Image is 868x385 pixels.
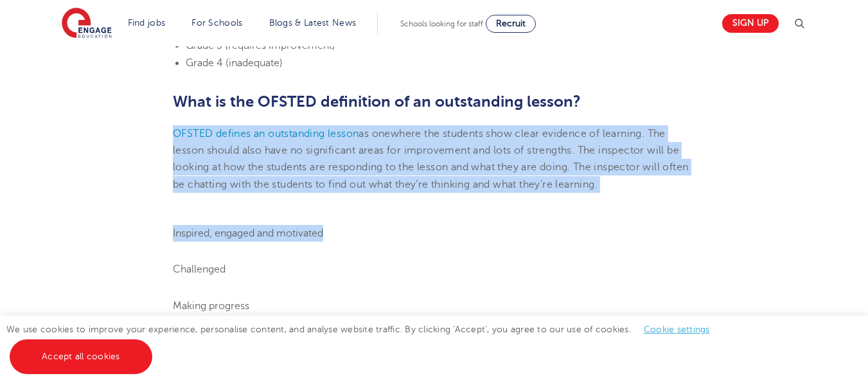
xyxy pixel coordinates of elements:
a: Sign up [722,14,779,33]
a: Accept all cookies [10,339,152,374]
span: What is the OFSTED definition of an outstanding lesson? [173,93,581,111]
span: Schools looking for staff [400,19,483,28]
span: We use cookies to improve your experience, personalise content, and analyse website traffic. By c... [6,325,723,361]
a: OFSTED defines an outstanding lesson [173,128,359,139]
a: Cookie settings [644,325,710,334]
span: Recruit [496,19,526,28]
img: Engage Education [62,8,112,40]
span: Grade 4 (inadequate) [186,57,283,69]
a: Find jobs [128,18,166,28]
span: Making progress [173,300,249,312]
span: where the students show clear evidence of learning. The lesson should also have no significant ar... [173,128,688,190]
a: Recruit [486,15,536,33]
a: Blogs & Latest News [269,18,357,28]
span: as one [359,128,390,139]
span: Challenged [173,264,226,275]
a: For Schools [191,18,242,28]
span: Inspired, engaged and motivated [173,228,323,239]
